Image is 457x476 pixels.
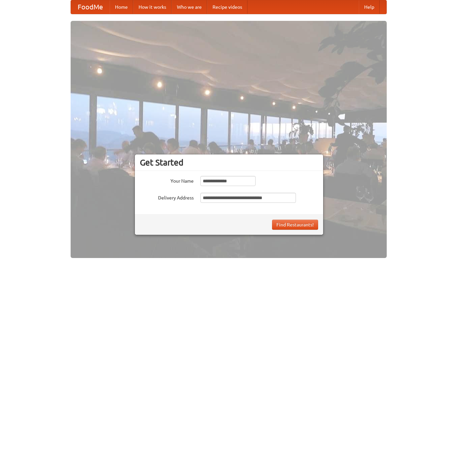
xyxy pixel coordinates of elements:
button: Find Restaurants! [272,220,318,230]
h3: Get Started [140,157,318,168]
a: Who we are [172,0,207,14]
a: Recipe videos [207,0,247,14]
a: How it works [133,0,172,14]
label: Delivery Address [140,193,194,201]
label: Your Name [140,176,194,184]
a: Help [359,0,380,14]
a: Home [110,0,133,14]
a: FoodMe [71,0,110,14]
